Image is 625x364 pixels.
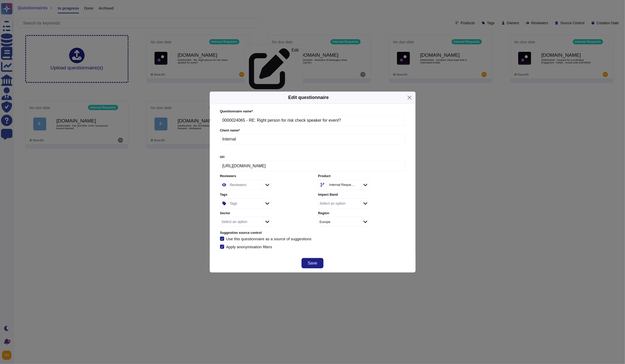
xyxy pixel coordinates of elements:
div: Tags [230,202,238,205]
div: Use this questionnaire as a source of suggestions [226,237,312,241]
input: Enter company name of the client [220,134,405,144]
label: Impact Band [318,193,405,196]
button: Save [302,258,323,268]
div: Reviewers [230,183,247,187]
input: Enter questionnaire name [220,115,405,126]
div: Europe [320,220,330,224]
div: Select an option [222,220,247,224]
h5: Edit questionnaire [288,94,329,101]
label: Questionnaire name [220,110,405,113]
label: Client name [220,129,405,132]
label: Suggestion source control [220,231,405,235]
label: Region [318,212,405,215]
label: Url [220,155,405,159]
button: Close [405,94,413,102]
input: Online platform url [220,161,405,171]
div: Select an option [320,202,345,205]
div: Internal Requests [329,183,355,186]
label: Sector [220,212,307,215]
label: Product [318,175,405,178]
label: Tags [220,193,307,196]
span: Save [308,261,317,265]
div: Apply anonymisation filters [226,245,273,249]
label: Reviewers [220,175,307,178]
